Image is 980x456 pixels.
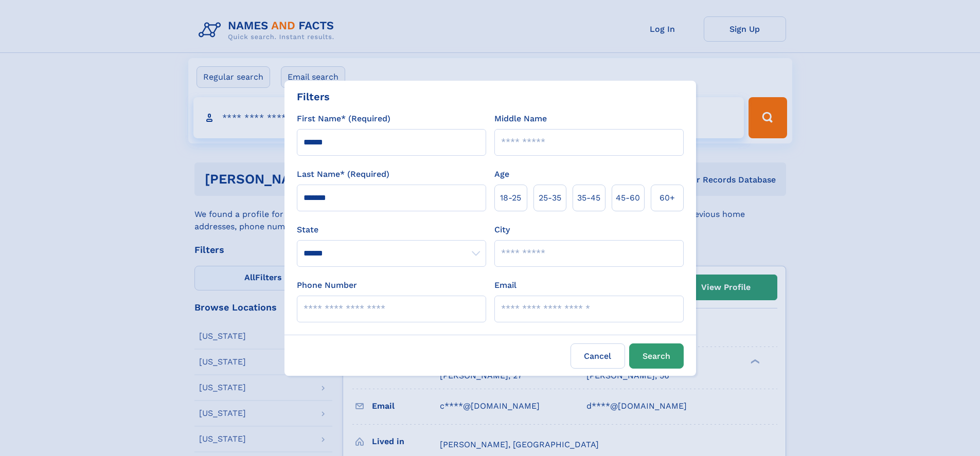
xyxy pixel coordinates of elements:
[494,168,509,180] label: Age
[660,192,675,204] span: 60+
[494,224,510,236] label: City
[297,279,357,291] label: Phone Number
[629,343,684,369] button: Search
[297,89,330,104] div: Filters
[577,192,600,204] span: 35‑45
[297,224,486,236] label: State
[297,113,390,125] label: First Name* (Required)
[297,168,389,180] label: Last Name* (Required)
[494,113,547,125] label: Middle Name
[494,279,516,291] label: Email
[571,343,625,369] label: Cancel
[500,192,521,204] span: 18‑25
[616,192,640,204] span: 45‑60
[539,192,561,204] span: 25‑35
